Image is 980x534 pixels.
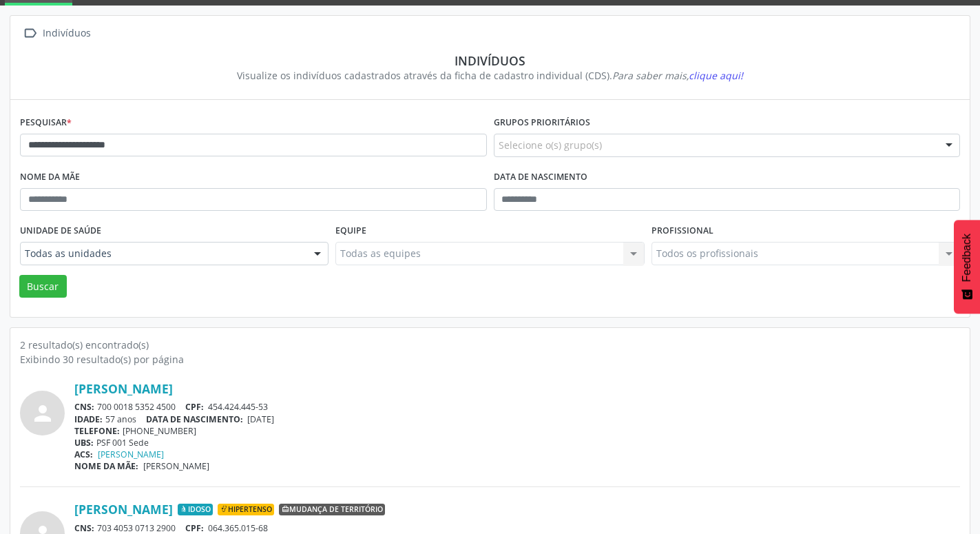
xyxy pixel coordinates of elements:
label: Nome da mãe [20,167,80,188]
span: ACS: [74,449,93,460]
div: 703 4053 0713 2900 [74,522,960,534]
span: CNS: [74,401,94,413]
span: Mudança de território [279,504,385,516]
button: Feedback - Mostrar pesquisa [954,220,980,314]
label: Equipe [335,220,366,242]
div: Indivíduos [40,23,93,43]
a:  Indivíduos [20,23,93,43]
span: Hipertenso [218,504,274,516]
span: TELEFONE: [74,425,120,437]
span: CPF: [185,522,204,534]
div: [PHONE_NUMBER] [74,425,960,437]
span: Selecione o(s) grupo(s) [499,138,602,152]
span: DATA DE NASCIMENTO: [146,413,243,425]
span: Todas as unidades [25,247,300,260]
span: 454.424.445-53 [208,401,268,413]
span: clique aqui! [689,69,743,82]
label: Data de nascimento [494,167,587,188]
div: 700 0018 5352 4500 [74,401,960,413]
span: [PERSON_NAME] [143,460,209,472]
div: 2 resultado(s) encontrado(s) [20,338,960,352]
label: Grupos prioritários [494,112,590,134]
a: [PERSON_NAME] [74,502,173,517]
a: [PERSON_NAME] [98,449,164,460]
span: [DATE] [247,413,274,425]
div: 57 anos [74,413,960,425]
div: PSF 001 Sede [74,437,960,449]
span: 064.365.015-68 [208,522,268,534]
span: IDADE: [74,413,103,425]
i: person [30,401,55,426]
button: Buscar [19,275,67,298]
span: Feedback [961,234,973,282]
i:  [20,23,40,43]
label: Profissional [651,220,713,242]
a: [PERSON_NAME] [74,381,173,396]
i: Para saber mais, [612,69,743,82]
span: Idoso [178,504,213,516]
span: NOME DA MÃE: [74,460,138,472]
span: CNS: [74,522,94,534]
label: Unidade de saúde [20,220,101,242]
div: Exibindo 30 resultado(s) por página [20,352,960,367]
label: Pesquisar [20,112,72,134]
div: Visualize os indivíduos cadastrados através da ficha de cadastro individual (CDS). [30,68,950,83]
span: CPF: [185,401,204,413]
div: Indivíduos [30,53,950,68]
span: UBS: [74,437,94,449]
